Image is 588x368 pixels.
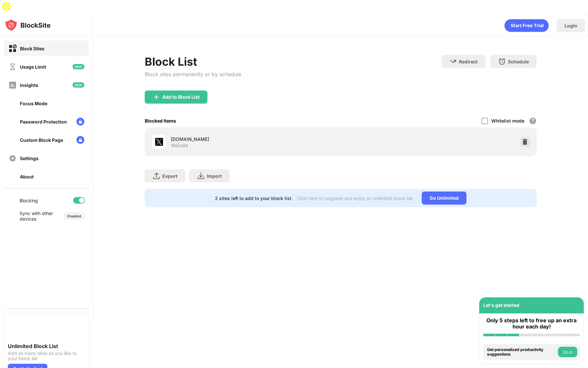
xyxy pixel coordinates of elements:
img: omni-setup-toggle.svg [573,302,580,309]
div: Add as many sites as you like to your block list [8,351,85,361]
div: Import [207,173,222,179]
div: Settings [20,156,39,161]
img: x-button.svg [526,195,531,201]
div: [DOMAIN_NAME] [171,136,341,142]
img: sync-icon.svg [8,212,16,220]
img: focus-off.svg [8,99,17,108]
div: About [20,174,34,179]
div: Click here to upgrade and enjoy an unlimited block list. [297,195,414,201]
div: Blocked Items [145,118,176,124]
div: 2 sites left to add to your block list. [215,195,293,201]
div: Website [171,142,188,148]
img: favicons [155,138,163,146]
img: block-on.svg [8,44,17,53]
div: Block List [145,55,241,68]
img: logo-blocksite.svg [5,19,51,32]
img: settings-off.svg [8,154,17,162]
div: Sync with other devices [20,210,53,222]
div: Block sites permanently or by schedule [145,71,241,77]
div: Insights [20,82,38,88]
div: Block Sites [20,46,44,51]
img: push-block-list.svg [8,317,31,340]
img: lock-menu.svg [76,136,84,144]
div: Unlimited Block List [8,343,85,349]
div: Add to Block List [162,94,200,100]
div: Get personalized productivity suggestions [487,347,556,357]
img: new-icon.svg [73,64,84,69]
div: Usage Limit [20,64,46,70]
div: Go Unlimited [422,192,466,205]
img: blocking-icon.svg [8,196,16,204]
div: Let's get started [483,302,519,308]
div: Password Protection [20,119,67,125]
img: insights-off.svg [8,81,17,89]
img: lock-menu.svg [76,118,84,125]
div: Focus Mode [20,101,47,106]
div: Custom Block Page [20,137,63,143]
div: Whitelist mode [491,118,524,124]
div: Export [162,173,177,179]
div: Blocking [20,198,38,203]
img: eye-not-visible.svg [564,302,571,309]
img: new-icon.svg [73,82,84,88]
img: password-protection-off.svg [8,118,17,126]
img: customize-block-page-off.svg [8,136,17,144]
div: Disabled [67,214,81,218]
button: Do it [558,347,577,357]
iframe: Sign in with Google Dialog [454,7,581,82]
img: about-off.svg [8,173,17,181]
div: Only 5 steps left to free up an extra hour each day! [483,317,580,330]
img: time-usage-off.svg [8,63,17,71]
